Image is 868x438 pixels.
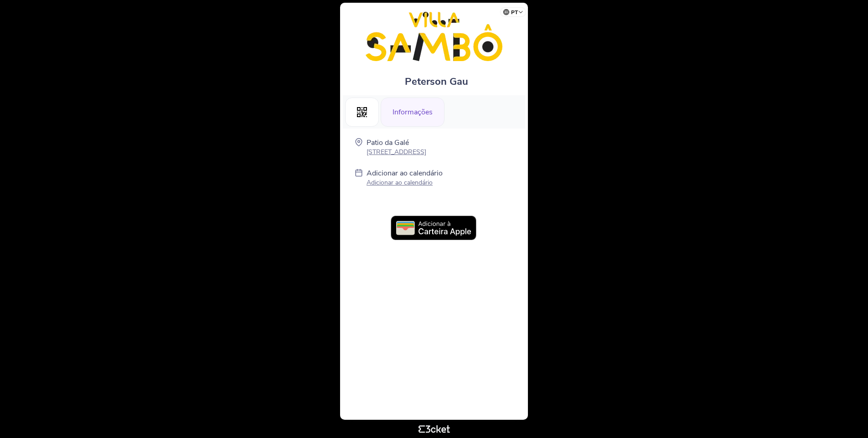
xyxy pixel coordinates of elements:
[366,12,502,61] img: Villa Sambô c/ Alma Carioca (Lisboa)
[391,216,477,241] img: PT_Add_to_Apple_Wallet.09b75ae6.svg
[367,148,426,156] p: [STREET_ADDRESS]
[405,75,468,88] span: Peterson Gau
[381,106,444,116] a: Informações
[367,138,426,156] a: Patio da Galé [STREET_ADDRESS]
[381,98,444,127] div: Informações
[367,168,443,178] p: Adicionar ao calendário
[367,178,443,187] p: Adicionar ao calendário
[367,168,443,189] a: Adicionar ao calendário Adicionar ao calendário
[367,138,426,148] p: Patio da Galé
